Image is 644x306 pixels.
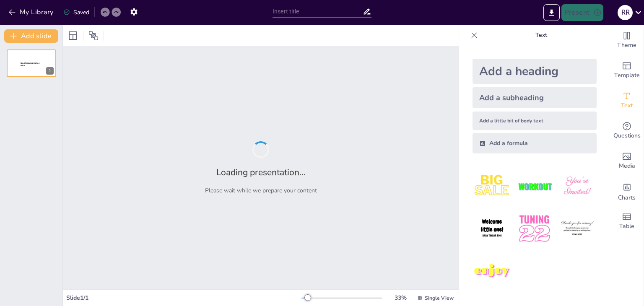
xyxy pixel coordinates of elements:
div: Add text boxes [610,86,644,116]
button: Add slide [4,29,58,43]
img: 7.jpeg [473,252,512,291]
div: Add a subheading [473,87,597,108]
div: Add images, graphics, shapes or video [610,146,644,176]
div: Add a heading [473,59,597,84]
p: Text [481,25,602,45]
div: Add charts and graphs [610,176,644,206]
p: Please wait while we prepare your content [205,187,317,194]
h2: Loading presentation... [216,166,306,178]
div: Saved [63,8,89,16]
div: Add a little bit of body text [473,112,597,130]
img: 5.jpeg [515,209,554,248]
div: Add a table [610,206,644,236]
div: Layout [66,29,80,42]
img: 6.jpeg [558,209,597,248]
span: Position [88,31,99,41]
div: 1 [7,49,56,77]
span: Single View [425,295,454,301]
span: Text [621,101,633,110]
div: Slide 1 / 1 [66,294,301,302]
input: Insert title [273,5,363,18]
button: Present [561,4,603,21]
button: My Library [6,5,57,19]
span: Table [619,222,634,231]
div: Add a formula [473,133,597,153]
span: Sendsteps presentation editor [21,62,39,67]
img: 4.jpeg [473,209,512,248]
div: R R [618,5,633,20]
div: 33 % [390,294,410,302]
button: Export to PowerPoint [543,4,560,21]
div: Add ready made slides [610,55,644,86]
button: R R [618,4,633,21]
img: 1.jpeg [473,167,512,206]
img: 3.jpeg [558,167,597,206]
div: Get real-time input from your audience [610,116,644,146]
div: Change the overall theme [610,25,644,55]
span: Theme [617,41,636,50]
div: 1 [46,67,54,75]
span: Charts [618,193,636,202]
span: Media [619,161,635,171]
img: 2.jpeg [515,167,554,206]
span: Template [614,71,640,80]
span: Questions [613,131,641,140]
